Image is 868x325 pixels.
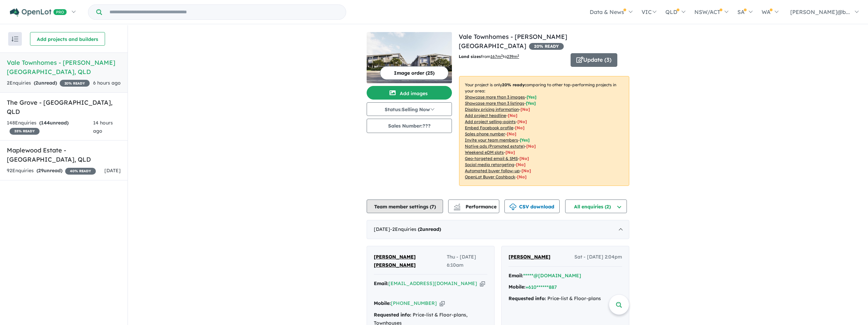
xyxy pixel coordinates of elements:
[517,174,527,179] span: [No]
[521,168,531,173] span: [No]
[455,204,497,210] span: Performance
[465,137,518,143] u: Invite your team members
[374,253,447,269] a: [PERSON_NAME] [PERSON_NAME]
[459,76,629,186] p: Your project is only comparing to other top-performing projects in your area: - - - - - - - - - -...
[515,125,525,130] span: [ No ]
[516,162,526,167] span: [No]
[420,226,422,232] span: 2
[571,53,617,67] button: Update (3)
[465,162,514,167] u: Social media retargeting
[391,300,437,306] a: [PHONE_NUMBER]
[390,226,441,232] span: - 2 Enquir ies
[12,36,18,42] img: sort.svg
[367,32,452,83] img: Vale Townhomes - Bray Park
[459,33,567,50] a: Vale Townhomes - [PERSON_NAME][GEOGRAPHIC_DATA]
[520,107,530,112] span: [ No ]
[431,204,434,210] span: 7
[93,120,113,134] span: 14 hours ago
[454,206,460,210] img: bar-chart.svg
[503,54,519,59] span: to
[374,300,391,306] strong: Mobile:
[565,200,627,213] button: All enquiries (2)
[65,168,96,175] span: 40 % READY
[465,168,520,173] u: Automated buyer follow-up
[465,107,519,112] u: Display pricing information
[507,131,516,136] span: [ No ]
[465,94,525,100] u: Showcase more than 3 images
[507,54,519,59] u: 239 m
[517,119,527,124] span: [ No ]
[454,204,460,207] img: line-chart.svg
[501,54,503,57] sup: 2
[527,94,536,100] span: [ Yes ]
[465,150,504,155] u: Weekend eDM slots
[509,254,550,260] span: [PERSON_NAME]
[7,119,93,135] div: 148 Enquir ies
[103,5,344,19] input: Try estate name, suburb, builder or developer
[10,128,40,135] span: 35 % READY
[7,58,121,76] h5: Vale Townhomes - [PERSON_NAME][GEOGRAPHIC_DATA] , QLD
[367,200,443,213] button: Team member settings (7)
[509,253,550,261] a: [PERSON_NAME]
[465,131,505,136] u: Sales phone number
[490,54,503,59] u: 167 m
[367,86,452,100] button: Add images
[508,113,517,118] span: [ No ]
[529,43,564,50] span: 20 % READY
[374,280,388,286] strong: Email:
[526,101,536,106] span: [ Yes ]
[380,66,448,80] button: Image order (25)
[35,80,38,86] span: 2
[36,167,62,174] strong: ( unread)
[374,312,411,318] strong: Requested info:
[510,204,516,210] img: download icon
[440,300,445,307] button: Copy
[30,32,105,46] button: Add projects and builders
[509,295,546,301] strong: Requested info:
[465,101,524,106] u: Showcase more than 3 listings
[41,120,50,126] span: 144
[526,144,536,149] span: [No]
[459,54,481,59] b: Land sizes
[447,253,487,269] span: Thu - [DATE] 6:10am
[465,119,516,124] u: Add project selling-points
[502,82,525,87] b: 20 % ready
[465,174,515,179] u: OpenLot Buyer Cashback
[93,80,121,86] span: 6 hours ago
[465,144,525,149] u: Native ads (Promoted estate)
[38,167,44,174] span: 29
[465,156,518,161] u: Geo-targeted email & SMS
[104,167,121,174] span: [DATE]
[7,79,90,87] div: 2 Enquir ies
[465,113,506,118] u: Add project headline
[520,137,530,143] span: [ Yes ]
[509,284,526,290] strong: Mobile:
[367,102,452,116] button: Status:Selling Now
[480,280,485,287] button: Copy
[448,200,499,213] button: Performance
[574,253,622,261] span: Sat - [DATE] 2:04pm
[367,119,452,133] button: Sales Number:???
[39,120,69,126] strong: ( unread)
[10,8,67,17] img: Openlot PRO Logo White
[388,280,477,286] a: [EMAIL_ADDRESS][DOMAIN_NAME]
[60,80,90,87] span: 20 % READY
[517,54,519,57] sup: 2
[7,98,121,116] h5: The Grove - [GEOGRAPHIC_DATA] , QLD
[7,146,121,164] h5: Maplewood Estate - [GEOGRAPHIC_DATA] , QLD
[374,254,416,268] span: [PERSON_NAME] [PERSON_NAME]
[509,272,523,279] strong: Email:
[465,125,513,130] u: Embed Facebook profile
[519,156,529,161] span: [No]
[505,150,515,155] span: [No]
[418,226,441,232] strong: ( unread)
[504,200,560,213] button: CSV download
[34,80,57,86] strong: ( unread)
[509,295,622,303] div: Price-list & Floor-plans
[459,53,565,60] p: from
[367,220,629,239] div: [DATE]
[7,167,96,175] div: 92 Enquir ies
[790,9,850,15] span: [PERSON_NAME]@b...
